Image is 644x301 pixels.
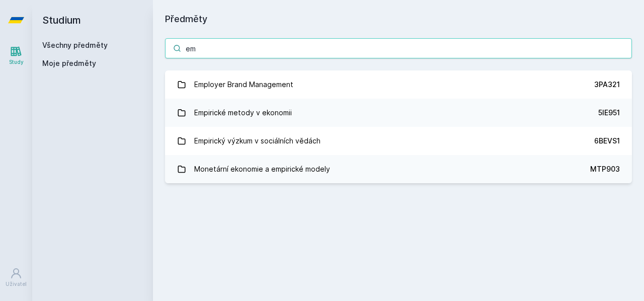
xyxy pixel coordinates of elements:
a: Monetární ekonomie a empirické modely MTP903 [165,155,632,183]
span: Moje předměty [42,58,96,68]
input: Název nebo ident předmětu… [165,38,632,58]
div: Empirický výzkum v sociálních vědách [194,131,320,151]
h1: Předměty [165,12,632,26]
div: Uživatel [6,280,27,288]
div: 6BEVS1 [594,136,620,146]
a: Study [2,40,30,71]
div: Monetární ekonomie a empirické modely [194,159,330,179]
a: Empirické metody v ekonomii 5IE951 [165,99,632,127]
div: 5IE951 [598,108,620,118]
a: Všechny předměty [42,41,108,49]
div: Study [9,58,24,66]
div: MTP903 [590,164,620,174]
a: Employer Brand Management 3PA321 [165,70,632,99]
div: Employer Brand Management [194,74,293,95]
a: Uživatel [2,262,30,293]
a: Empirický výzkum v sociálních vědách 6BEVS1 [165,127,632,155]
div: Empirické metody v ekonomii [194,103,292,123]
div: 3PA321 [594,80,620,90]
